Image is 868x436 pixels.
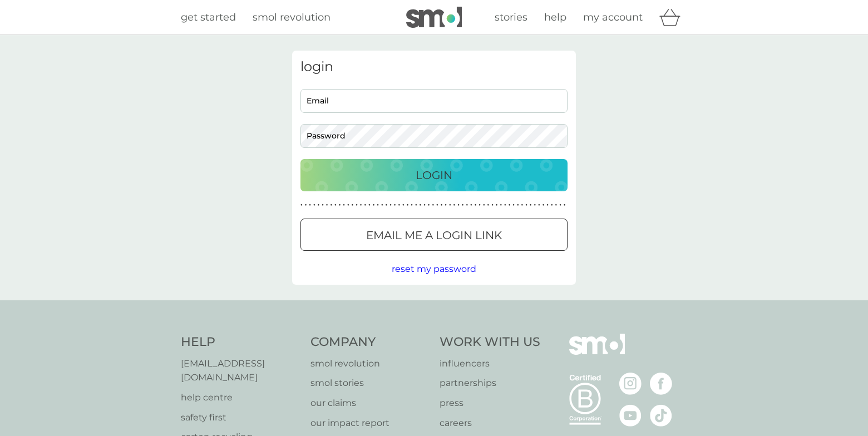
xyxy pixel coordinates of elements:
[313,202,315,208] p: ●
[583,11,643,23] span: my account
[326,202,328,208] p: ●
[330,202,332,208] p: ●
[181,334,299,351] h4: Help
[310,356,429,371] a: smol revolution
[440,376,540,390] a: partnerships
[440,416,540,430] a: careers
[544,9,566,26] a: help
[551,202,553,208] p: ●
[339,202,341,208] p: ●
[300,59,568,75] h3: login
[364,202,366,208] p: ●
[496,202,498,208] p: ●
[457,202,460,208] p: ●
[318,202,320,208] p: ●
[449,202,451,208] p: ●
[436,202,438,208] p: ●
[407,202,409,208] p: ●
[420,202,422,208] p: ●
[619,404,642,427] img: visit the smol Youtube page
[300,202,303,208] p: ●
[509,202,511,208] p: ●
[416,166,452,184] p: Login
[181,9,236,26] a: get started
[559,202,561,208] p: ●
[392,264,476,274] span: reset my password
[546,202,549,208] p: ●
[423,202,426,208] p: ●
[512,202,515,208] p: ●
[253,9,331,26] a: smol revolution
[386,202,388,208] p: ●
[544,11,566,23] span: help
[569,334,625,371] img: smol
[542,202,545,208] p: ●
[310,396,429,410] a: our claims
[389,202,392,208] p: ●
[650,373,672,395] img: visit the smol Facebook page
[650,404,672,427] img: visit the smol Tiktok page
[377,202,379,208] p: ●
[398,202,400,208] p: ●
[181,11,236,23] span: get started
[253,11,331,23] span: smol revolution
[475,202,477,208] p: ●
[373,202,375,208] p: ●
[555,202,558,208] p: ●
[181,410,299,425] a: safety first
[310,416,429,430] a: our impact report
[479,202,481,208] p: ●
[310,376,429,390] a: smol stories
[300,219,568,251] button: Email me a login link
[411,202,413,208] p: ●
[495,9,527,26] a: stories
[583,9,643,26] a: my account
[525,202,527,208] p: ●
[517,202,519,208] p: ●
[360,202,362,208] p: ●
[334,202,337,208] p: ●
[415,202,417,208] p: ●
[305,202,307,208] p: ●
[483,202,485,208] p: ●
[487,202,490,208] p: ●
[406,7,462,28] img: smol
[504,202,506,208] p: ●
[619,373,642,395] img: visit the smol Instagram page
[470,202,472,208] p: ●
[394,202,396,208] p: ●
[453,202,456,208] p: ●
[564,202,566,208] p: ●
[347,202,349,208] p: ●
[491,202,494,208] p: ●
[181,390,299,405] a: help centre
[366,226,502,244] p: Email me a login link
[309,202,311,208] p: ●
[392,262,476,276] button: reset my password
[530,202,532,208] p: ●
[462,202,464,208] p: ●
[521,202,524,208] p: ●
[440,334,540,351] h4: Work With Us
[432,202,434,208] p: ●
[322,202,324,208] p: ●
[181,356,299,385] a: [EMAIL_ADDRESS][DOMAIN_NAME]
[352,202,354,208] p: ●
[381,202,383,208] p: ●
[659,6,687,28] div: basket
[310,334,429,351] h4: Company
[440,396,540,410] a: press
[300,159,568,191] button: Login
[440,356,540,371] a: influencers
[500,202,502,208] p: ●
[445,202,447,208] p: ●
[441,202,443,208] p: ●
